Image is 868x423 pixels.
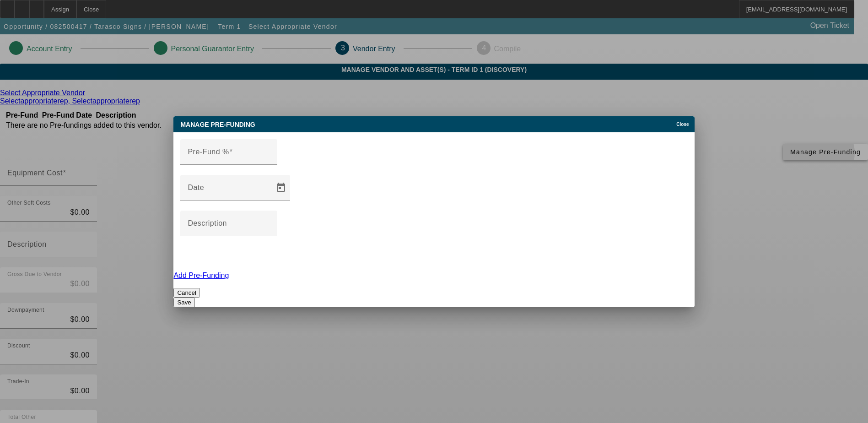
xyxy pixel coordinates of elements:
[188,148,229,156] mat-label: Pre-Fund %
[173,288,200,298] button: Cancel
[188,184,204,191] mat-label: Date
[173,271,229,279] a: Add Pre-Funding
[188,219,227,227] mat-label: Description
[676,122,689,127] span: Close
[180,121,255,128] span: Manage Pre-funding
[272,179,290,197] button: Open calendar
[173,298,194,307] button: Save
